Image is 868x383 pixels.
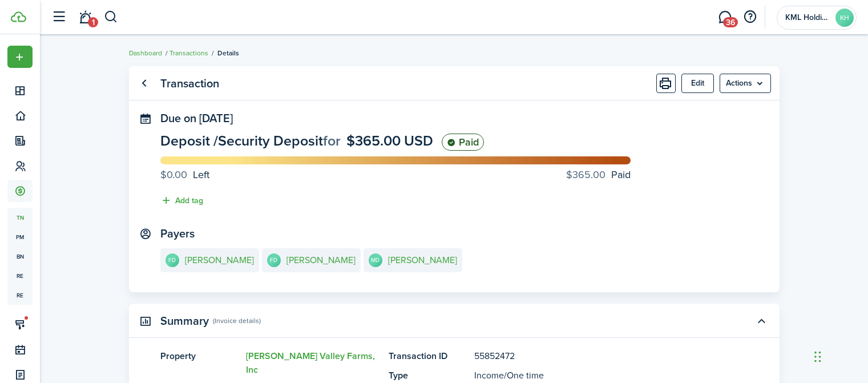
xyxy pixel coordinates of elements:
panel-main-description: 55852472 [474,349,714,363]
a: tn [7,208,33,227]
a: pm [7,227,33,247]
div: Drag [814,340,821,374]
progress-caption-label-value: $365.00 [566,167,605,183]
button: Edit [681,74,714,93]
a: Transactions [169,48,208,58]
span: Details [217,48,239,58]
span: Due on [DATE] [160,110,233,127]
button: Open menu [720,74,771,93]
button: Open resource center [740,7,760,27]
avatar-text: KH [835,9,854,27]
panel-main-title: Property [160,349,240,377]
span: $365.00 USD [346,130,433,151]
span: One time [507,369,544,382]
panel-main-title: Payers [160,227,195,240]
avatar-text: FD [267,253,281,267]
span: KML Holdings, LLC [785,14,831,22]
a: Messaging [714,3,736,32]
panel-main-description: / [474,369,714,382]
a: MD[PERSON_NAME] [364,248,462,272]
a: Go back [135,74,154,93]
a: re [7,266,33,285]
span: Deposit / Security Deposit [160,130,323,151]
button: Open menu [7,46,33,68]
progress-caption-label-value: $0.00 [160,167,187,183]
a: FD[PERSON_NAME] [262,248,361,272]
panel-main-subtitle: (Invoice details) [213,316,261,326]
iframe: Chat Widget [678,260,868,383]
button: Search [104,7,118,27]
panel-main-title: Summary [160,315,209,328]
status: Paid [442,134,484,151]
span: for [323,130,341,151]
e-details-info-title: [PERSON_NAME] [286,255,356,265]
img: TenantCloud [11,11,26,22]
e-details-info-title: [PERSON_NAME] [388,255,457,265]
a: re [7,285,33,305]
e-details-info-title: [PERSON_NAME] [185,255,254,265]
button: Add tag [160,194,203,207]
a: FD[PERSON_NAME] [160,248,259,272]
avatar-text: FD [165,253,179,267]
a: [PERSON_NAME] Valley Farms, Inc [246,349,375,376]
panel-main-title: Type [389,369,469,382]
a: Dashboard [129,48,162,58]
progress-caption-label: Left [160,167,209,183]
span: 36 [723,17,738,27]
menu-btn: Actions [720,74,771,93]
progress-caption-label: Paid [566,167,631,183]
a: Notifications [74,3,96,32]
span: Income [474,369,504,382]
a: bn [7,247,33,266]
button: Print [656,74,676,93]
avatar-text: MD [369,253,382,267]
panel-main-title: Transaction ID [389,349,469,363]
span: 1 [88,17,98,27]
button: Open sidebar [48,6,70,28]
panel-main-title: Transaction [160,77,219,90]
